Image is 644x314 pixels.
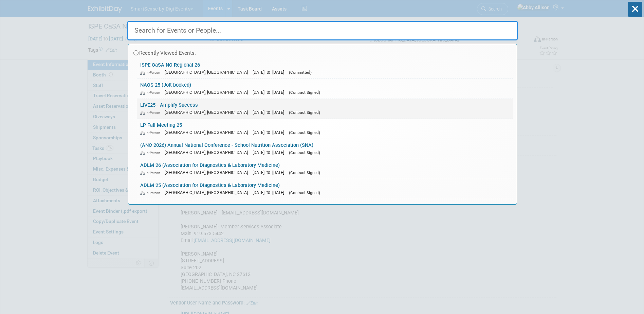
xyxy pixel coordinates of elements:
[140,171,163,175] span: In-Person
[289,130,320,135] span: (Contract Signed)
[140,70,163,75] span: In-Person
[140,191,163,195] span: In-Person
[137,139,513,159] a: (ANC 2026) Annual National Conference - School Nutrition Association (SNA) In-Person [GEOGRAPHIC_...
[140,151,163,155] span: In-Person
[253,110,288,115] span: [DATE] to [DATE]
[140,110,163,115] span: In-Person
[137,179,513,199] a: ADLM 25 (Association for Diagnostics & Laboratory Medicine) In-Person [GEOGRAPHIC_DATA], [GEOGRAP...
[289,70,312,75] span: (Committed)
[165,110,251,115] span: [GEOGRAPHIC_DATA], [GEOGRAPHIC_DATA]
[165,70,251,75] span: [GEOGRAPHIC_DATA], [GEOGRAPHIC_DATA]
[132,44,513,59] div: Recently Viewed Events:
[289,110,320,115] span: (Contract Signed)
[165,190,251,195] span: [GEOGRAPHIC_DATA], [GEOGRAPHIC_DATA]
[127,21,518,40] input: Search for Events or People...
[253,90,288,95] span: [DATE] to [DATE]
[289,170,320,175] span: (Contract Signed)
[165,90,251,95] span: [GEOGRAPHIC_DATA], [GEOGRAPHIC_DATA]
[289,150,320,155] span: (Contract Signed)
[137,99,513,119] a: LIVE25 - Amplify Success In-Person [GEOGRAPHIC_DATA], [GEOGRAPHIC_DATA] [DATE] to [DATE] (Contrac...
[137,119,513,139] a: LP Fall Meeting 25 In-Person [GEOGRAPHIC_DATA], [GEOGRAPHIC_DATA] [DATE] to [DATE] (Contract Signed)
[137,79,513,99] a: NACS 25 (Jolt booked) In-Person [GEOGRAPHIC_DATA], [GEOGRAPHIC_DATA] [DATE] to [DATE] (Contract S...
[253,170,288,175] span: [DATE] to [DATE]
[165,170,251,175] span: [GEOGRAPHIC_DATA], [GEOGRAPHIC_DATA]
[253,130,288,135] span: [DATE] to [DATE]
[140,130,163,135] span: In-Person
[137,159,513,179] a: ADLM 26 (Association for Diagnostics & Laboratory Medicine) In-Person [GEOGRAPHIC_DATA], [GEOGRAP...
[137,59,513,78] a: ISPE CaSA NC Regional 26 In-Person [GEOGRAPHIC_DATA], [GEOGRAPHIC_DATA] [DATE] to [DATE] (Committed)
[253,150,288,155] span: [DATE] to [DATE]
[289,190,320,195] span: (Contract Signed)
[165,130,251,135] span: [GEOGRAPHIC_DATA], [GEOGRAPHIC_DATA]
[140,90,163,95] span: In-Person
[253,190,288,195] span: [DATE] to [DATE]
[253,70,288,75] span: [DATE] to [DATE]
[289,90,320,95] span: (Contract Signed)
[165,150,251,155] span: [GEOGRAPHIC_DATA], [GEOGRAPHIC_DATA]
